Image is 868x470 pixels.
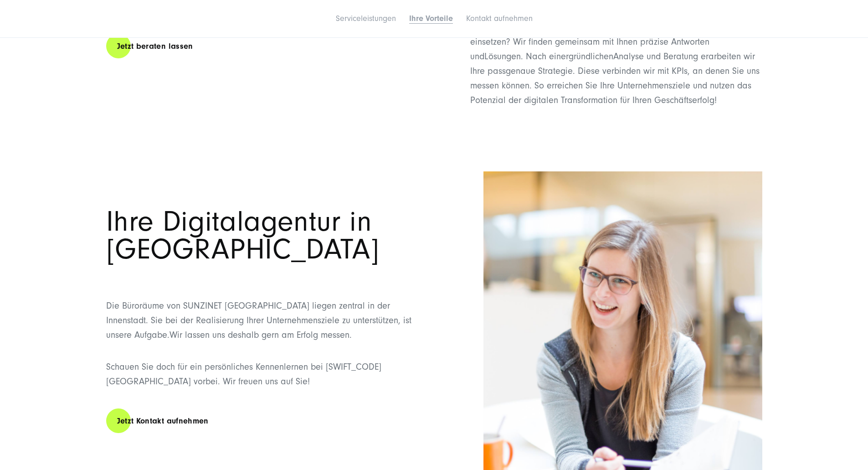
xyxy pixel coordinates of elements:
[106,299,428,342] p: Die Büroräume von SUNZINET [GEOGRAPHIC_DATA] liegen zentral in der Innenstadt. Sie bei der Realis...
[484,52,521,62] span: Lösungen
[521,52,569,62] span: . Nach einer
[470,22,750,62] span: oder CRM einsetzen? Wir finden gemeinsam mit Ihnen präzise Antworten und
[409,14,453,23] a: Ihre Vorteile
[336,14,396,23] a: Serviceleistungen
[106,360,428,389] p: Schauen Sie doch für ein persönliches Kennenlernen bei [SWIFT_CODE] [GEOGRAPHIC_DATA] vorbei. Wir...
[470,66,760,105] span: , an denen Sie uns messen können. So erreichen Sie Ihre Unternehmensziele und nutzen das Potenzia...
[169,330,352,340] span: Wir lassen uns deshalb gern am Erfolg messen.
[106,408,220,434] a: Jetzt Kontakt aufnehmen
[106,208,428,263] h1: Ihre Digitalagentur in [GEOGRAPHIC_DATA]
[106,33,204,59] a: Jetzt beraten lassen
[466,14,533,23] a: Kontakt aufnehmen
[569,52,613,62] span: gründlichen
